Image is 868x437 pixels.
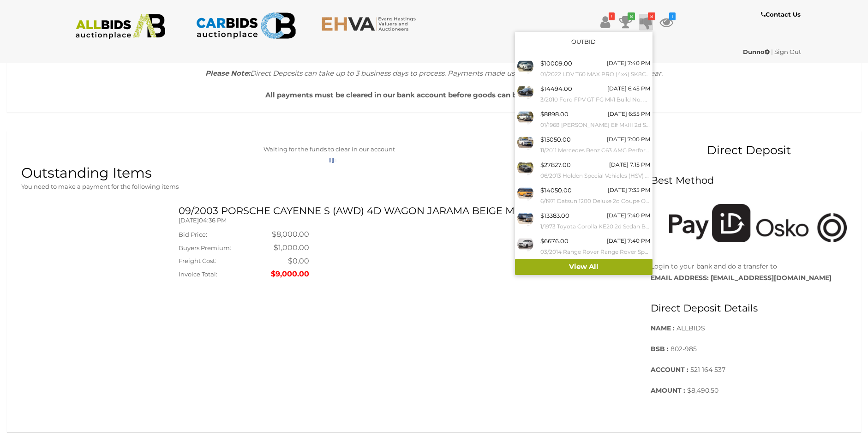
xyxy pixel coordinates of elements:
i: ! [609,12,615,20]
strong: NAME : [651,324,675,332]
strong: [EMAIL_ADDRESS][DOMAIN_NAME] [711,274,832,282]
small: 1/1973 Toyota Corolla KE20 2d Sedan Black Ported Rotary 2.3L - Modified & Engineered [540,221,650,232]
div: Waiting for the funds to clear in our account [21,144,637,166]
div: [DATE] 6:45 PM [607,84,650,94]
a: Dunno [743,48,771,55]
h3: Direct Deposit Details [651,303,847,313]
td: Bid Price: [179,228,271,241]
a: Sign Out [774,48,801,55]
img: 55158-1a_ex.jpg [517,236,533,252]
b: Please Note: [205,69,250,78]
small: 11/2011 Mercedes Benz C63 AMG Performance Package Plus W204 MY11 4d Sedan Calcite White V8 6.3L [540,145,650,156]
td: $8,000.00 [271,228,309,241]
h3: 09/2003 PORSCHE CAYENNE S (AWD) 4D WAGON JARAMA BEIGE METALLIC V8 4.5L [179,205,637,216]
div: [DATE] 6:55 PM [608,109,650,119]
a: $14494.00 [DATE] 6:45 PM 3/2010 Ford FPV GT FG Mk1 Build No. #882 4d Sedan Silhouette Black V8 5.4L [515,81,652,107]
a: 8 [639,14,653,30]
div: $6676.00 [540,236,569,246]
i: 8 [628,12,635,20]
img: 55073-1a_ex.jpg [517,185,533,201]
span: 04:36 PM [199,216,227,224]
td: $9,000.00 [271,268,309,281]
small: 6/1971 Datsun 1200 Deluxe 2d Coupe Orange Turbo 1.8L - Modified & Engineered [540,196,650,206]
p: Login to your bank and do a transfer to [651,261,847,284]
div: $14050.00 [540,185,572,196]
div: $10009.00 [540,58,572,69]
img: 55097-1a_ex.jpg [517,160,533,176]
div: [DATE] 7:40 PM [607,236,650,246]
span: | [771,48,773,55]
a: $15050.00 [DATE] 7:00 PM 11/2011 Mercedes Benz C63 AMG Performance Package Plus W204 MY11 4d Seda... [515,132,652,157]
td: $0.00 [271,255,309,268]
small: 01/1968 [PERSON_NAME] Elf MkIII 2d Sedan White / Black 1.0L [540,120,650,130]
td: Buyers Premium: [179,241,271,255]
td: $1,000.00 [271,241,309,255]
h2: Direct Deposit [651,144,847,157]
p: You need to make a payment for the following items [21,181,637,192]
span: 802-985 [670,345,697,353]
small: 3/2010 Ford FPV GT FG Mk1 Build No. #882 4d Sedan Silhouette Black V8 5.4L [540,95,650,105]
a: Outbid [571,38,596,45]
img: 55003-1a_ex.jpg [517,109,533,125]
img: small-loading.gif [329,158,336,163]
div: [DATE] 7:40 PM [607,58,650,68]
img: 54935-1a_ex.jpg [517,134,533,150]
a: 1 [659,14,673,30]
div: [DATE] 7:40 PM [607,210,650,221]
small: 06/2013 Holden Special Vehicles (HSV) Maloo R8 Gen-F 2d Utility Phantom Black Metallic V8 6.2L - ... [540,171,650,181]
a: $14050.00 [DATE] 7:35 PM 6/1971 Datsun 1200 Deluxe 2d Coupe Orange Turbo 1.8L - Modified & Engine... [515,183,652,208]
a: $6676.00 [DATE] 7:40 PM 03/2014 Range Rover Range Rover Sport 3.0 TDV6 SE (AWD) LW 4D Wagon Fuji ... [515,233,652,259]
strong: AMOUNT : [651,386,685,395]
div: $14494.00 [540,84,572,94]
a: 8 [619,14,633,30]
div: $8898.00 [540,109,569,120]
small: 03/2014 Range Rover Range Rover Sport 3.0 TDV6 SE (AWD) LW 4D Wagon Fuji White Turbo Diesel 3.0L [540,247,650,257]
strong: EMAIL ADDRESS: [651,274,709,282]
i: 1 [669,12,676,20]
img: Pay using PayID or Osko [660,195,856,251]
div: $13383.00 [540,210,569,221]
a: $10009.00 [DATE] 7:40 PM 01/2022 LDV T60 MAX PRO (4x4) SK8C Double Cab Utility Blanc White Turbo ... [515,56,652,81]
div: $27827.00 [540,160,571,170]
div: [DATE] 7:35 PM [608,185,650,195]
a: $27827.00 [DATE] 7:15 PM 06/2013 Holden Special Vehicles (HSV) Maloo R8 Gen-F 2d Utility Phantom ... [515,157,652,183]
div: [DATE] 7:15 PM [609,160,650,170]
div: [DATE] 7:00 PM [607,134,650,144]
img: 55074-1a_ex.jpg [517,210,533,227]
a: Contact Us [761,9,803,20]
a: $13383.00 [DATE] 7:40 PM 1/1973 Toyota Corolla KE20 2d Sedan Black Ported Rotary 2.3L - Modified ... [515,208,652,233]
strong: BSB : [651,345,669,353]
i: 8 [648,12,655,20]
strong: Dunno [743,48,770,55]
h1: Outstanding Items [21,165,637,180]
h3: Best Method [651,175,847,186]
img: 55014-1a_ex.jpg [517,84,533,100]
strong: ACCOUNT : [651,365,688,374]
div: $15050.00 [540,134,571,145]
b: Contact Us [761,11,801,18]
i: Direct Deposits can take up to 3 business days to process. Payments made using PayID may take up ... [205,69,663,78]
td: Invoice Total: [179,268,271,281]
a: View All [515,259,652,275]
h5: [DATE] [179,217,637,223]
img: ALLBIDS.com.au [71,14,171,39]
a: ! [599,14,612,30]
a: $8898.00 [DATE] 6:55 PM 01/1968 [PERSON_NAME] Elf MkIII 2d Sedan White / Black 1.0L [515,107,652,132]
span: ALLBIDS [676,324,705,332]
img: CARBIDS.com.au [196,9,296,42]
span: 521 164 537 [690,365,725,374]
img: EHVA.com.au [321,16,421,31]
img: 54315-1a_ex.jpg [517,58,533,74]
td: Freight Cost: [179,255,271,268]
b: All payments must be cleared in our bank account before goods can be freighted or collected. [265,90,603,99]
span: $8,490.50 [687,386,718,395]
small: 01/2022 LDV T60 MAX PRO (4x4) SK8C Double Cab Utility Blanc White Turbo Diesel 2.0L [540,69,650,79]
